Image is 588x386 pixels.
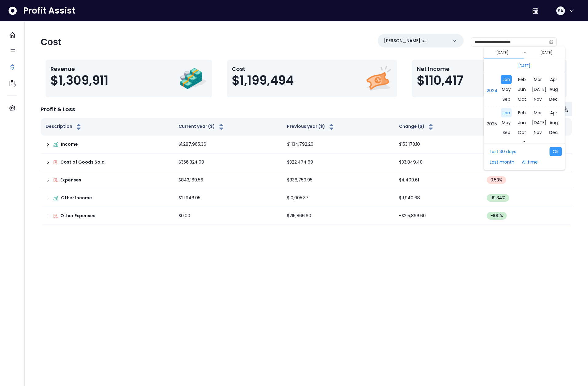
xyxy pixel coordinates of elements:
div: Feb 2024 [515,75,530,84]
span: [DATE] [530,118,548,127]
span: 119.34 % [490,195,505,201]
span: SA [558,8,563,14]
td: $11,940.68 [394,189,482,207]
td: $21,946.05 [174,189,282,207]
p: Cost [232,65,294,73]
div: May 2024 [499,85,514,94]
td: $838,759.95 [282,171,394,189]
div: 2024 [487,87,497,94]
div: Apr 2024 [546,75,561,84]
div: Nov 2024 [530,95,546,104]
p: Profit & Loss [41,105,75,113]
span: Nov [533,128,544,137]
button: Change ($) [399,123,435,131]
div: 2025 [484,106,565,140]
span: Aug [548,118,559,127]
button: Previous year ($) [287,123,335,131]
td: $0.00 [174,207,282,225]
span: Mar [533,108,544,117]
div: Jun 2025 [515,118,530,127]
div: Dec 2025 [546,128,561,137]
span: Jan [501,75,512,84]
button: Last month [487,157,518,167]
td: $10,005.37 [282,189,394,207]
span: -100 % [490,213,503,219]
span: Dec [548,128,560,137]
span: Nov [533,95,544,104]
span: Fr [533,71,536,79]
div: May 2025 [499,118,514,127]
button: All time [519,157,541,167]
p: Cost of Goods Sold [60,159,105,165]
td: $843,169.56 [174,171,282,189]
div: Aug 2024 [546,85,561,94]
div: Feb 2025 [515,108,530,117]
p: Net Income [417,65,463,73]
td: $322,474.69 [282,153,394,171]
div: 2025 [487,121,497,127]
span: Sa [542,71,547,79]
span: Profit Assist [23,5,75,16]
svg: arrow up [522,139,526,144]
div: Wednesday [509,71,519,79]
div: Nov 2025 [530,128,546,137]
span: Feb [517,75,528,84]
div: Jun 2024 [515,85,530,94]
span: 0.53 % [490,177,502,183]
span: May [501,85,513,94]
div: Tuesday [499,71,509,79]
td: -$215,866.60 [394,207,482,225]
span: $1,199,494 [232,73,294,88]
div: Friday [530,71,540,79]
span: Jun [517,118,528,127]
span: We [511,71,517,79]
div: Oct 2025 [515,128,530,137]
div: Jan 2025 [499,108,514,117]
button: Download [558,102,572,116]
span: Apr [549,75,559,84]
p: Other Income [61,195,92,201]
p: Revenue [50,65,108,73]
span: ~ [523,50,526,56]
span: Aug [548,85,559,94]
button: Select start date [494,49,511,56]
span: Th [522,71,526,79]
h2: Cost [41,36,61,47]
div: Dec 2024 [546,95,561,104]
button: Description [46,123,83,131]
span: $110,417 [417,73,463,88]
div: Jan 2024 [488,71,560,138]
div: Apr 2025 [546,108,561,117]
span: Dec [548,95,560,104]
div: Thursday [519,71,529,79]
td: $1,134,792.26 [282,136,394,153]
span: [DATE] [530,85,548,94]
span: Apr [549,108,559,117]
div: Aug 2025 [546,118,561,127]
div: Saturday [540,71,550,79]
p: Expenses [60,177,81,183]
p: Income [61,141,78,148]
td: $4,409.61 [394,171,482,189]
div: 2024 [484,73,565,106]
img: Cost [364,65,392,92]
span: Sep [501,95,512,104]
div: Mar 2025 [530,108,546,117]
span: Feb [517,108,528,117]
button: Last 30 days [487,147,519,156]
div: Jan 2024 [499,75,514,84]
td: $33,849.40 [394,153,482,171]
svg: calendar [549,40,554,44]
button: OK [550,147,562,156]
span: Mar [533,75,544,84]
span: Sep [501,128,512,137]
button: Select month [516,62,533,70]
div: Sunday [550,71,560,79]
span: Mo [491,71,496,79]
td: $215,866.60 [282,207,394,225]
div: Jul 2024 [530,85,546,94]
span: Oct [517,128,528,137]
div: Sep 2024 [499,95,514,104]
p: [PERSON_NAME]'s Kitchenette QBO [384,38,448,44]
div: Oct 2024 [515,95,530,104]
